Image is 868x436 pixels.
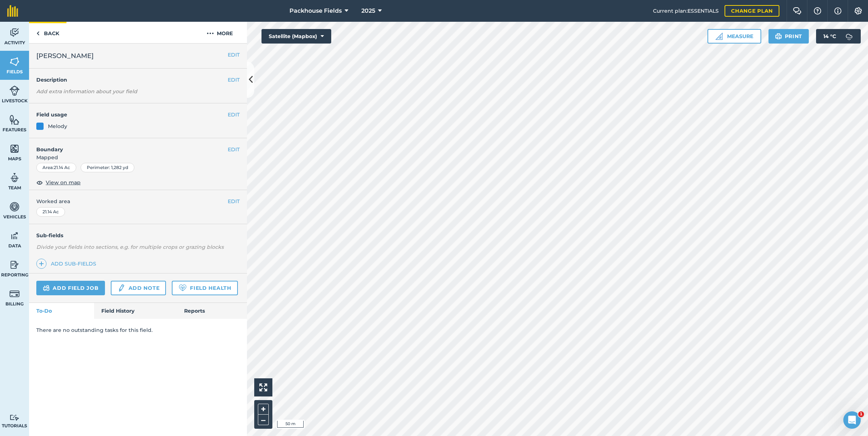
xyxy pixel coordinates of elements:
img: svg+xml;base64,PHN2ZyB4bWxucz0iaHR0cDovL3d3dy53My5vcmcvMjAwMC9zdmciIHdpZHRoPSIxNCIgaGVpZ2h0PSIyNC... [39,259,44,268]
button: Measure [707,29,761,44]
h4: Sub-fields [29,231,247,239]
a: Reports [177,303,247,319]
a: Add field job [36,281,105,295]
h4: Field usage [36,111,228,119]
iframe: Intercom live chat [843,411,861,429]
p: There are no outstanding tasks for this field. [36,326,240,334]
button: EDIT [228,76,240,84]
img: Four arrows, one pointing top left, one top right, one bottom right and the last bottom left [259,383,267,391]
img: svg+xml;base64,PHN2ZyB4bWxucz0iaHR0cDovL3d3dy53My5vcmcvMjAwMC9zdmciIHdpZHRoPSIxOSIgaGVpZ2h0PSIyNC... [775,32,782,41]
button: Satellite (Mapbox) [261,29,331,44]
button: EDIT [228,51,240,59]
img: A question mark icon [813,7,822,15]
button: EDIT [228,197,240,205]
span: 1 [858,411,864,417]
div: 21.14 Ac [36,207,65,217]
img: Ruler icon [715,33,723,40]
div: Perimeter : 1,282 yd [81,163,134,172]
h4: Description [36,76,240,84]
span: Worked area [36,197,240,205]
em: Add extra information about your field [36,88,137,95]
a: Field Health [172,281,238,295]
img: fieldmargin Logo [7,5,18,17]
a: To-Do [29,303,94,319]
img: svg+xml;base64,PD94bWwgdmVyc2lvbj0iMS4wIiBlbmNvZGluZz0idXRmLTgiPz4KPCEtLSBHZW5lcmF0b3I6IEFkb2JlIE... [9,172,20,183]
img: svg+xml;base64,PHN2ZyB4bWxucz0iaHR0cDovL3d3dy53My5vcmcvMjAwMC9zdmciIHdpZHRoPSI1NiIgaGVpZ2h0PSI2MC... [9,114,20,125]
span: Mapped [29,153,247,161]
button: 14 °C [816,29,861,44]
img: svg+xml;base64,PHN2ZyB4bWxucz0iaHR0cDovL3d3dy53My5vcmcvMjAwMC9zdmciIHdpZHRoPSIxOCIgaGVpZ2h0PSIyNC... [36,178,43,187]
a: Change plan [725,5,779,17]
div: Melody [48,122,67,130]
img: Two speech bubbles overlapping with the left bubble in the forefront [793,7,802,15]
a: Add note [111,281,166,295]
button: + [258,404,269,415]
span: [PERSON_NAME] [36,51,94,61]
span: View on map [46,178,81,186]
button: More [192,22,247,43]
em: Divide your fields into sections, e.g. for multiple crops or grazing blocks [36,244,224,250]
button: EDIT [228,145,240,153]
div: Area : 21.14 Ac [36,163,76,172]
img: svg+xml;base64,PD94bWwgdmVyc2lvbj0iMS4wIiBlbmNvZGluZz0idXRmLTgiPz4KPCEtLSBHZW5lcmF0b3I6IEFkb2JlIE... [43,284,50,292]
button: Print [768,29,809,44]
img: svg+xml;base64,PD94bWwgdmVyc2lvbj0iMS4wIiBlbmNvZGluZz0idXRmLTgiPz4KPCEtLSBHZW5lcmF0b3I6IEFkb2JlIE... [9,259,20,270]
a: Field History [94,303,177,319]
img: svg+xml;base64,PHN2ZyB4bWxucz0iaHR0cDovL3d3dy53My5vcmcvMjAwMC9zdmciIHdpZHRoPSI5IiBoZWlnaHQ9IjI0Ii... [36,29,40,38]
span: Current plan : ESSENTIALS [653,7,719,15]
img: svg+xml;base64,PD94bWwgdmVyc2lvbj0iMS4wIiBlbmNvZGluZz0idXRmLTgiPz4KPCEtLSBHZW5lcmF0b3I6IEFkb2JlIE... [9,288,20,299]
span: Packhouse Fields [289,7,342,15]
img: svg+xml;base64,PHN2ZyB4bWxucz0iaHR0cDovL3d3dy53My5vcmcvMjAwMC9zdmciIHdpZHRoPSI1NiIgaGVpZ2h0PSI2MC... [9,143,20,154]
button: EDIT [228,111,240,119]
button: View on map [36,178,81,187]
h4: Boundary [29,138,228,153]
img: svg+xml;base64,PD94bWwgdmVyc2lvbj0iMS4wIiBlbmNvZGluZz0idXRmLTgiPz4KPCEtLSBHZW5lcmF0b3I6IEFkb2JlIE... [842,29,856,44]
img: svg+xml;base64,PHN2ZyB4bWxucz0iaHR0cDovL3d3dy53My5vcmcvMjAwMC9zdmciIHdpZHRoPSIyMCIgaGVpZ2h0PSIyNC... [207,29,214,38]
img: svg+xml;base64,PHN2ZyB4bWxucz0iaHR0cDovL3d3dy53My5vcmcvMjAwMC9zdmciIHdpZHRoPSI1NiIgaGVpZ2h0PSI2MC... [9,56,20,67]
img: svg+xml;base64,PD94bWwgdmVyc2lvbj0iMS4wIiBlbmNvZGluZz0idXRmLTgiPz4KPCEtLSBHZW5lcmF0b3I6IEFkb2JlIE... [9,201,20,212]
img: svg+xml;base64,PD94bWwgdmVyc2lvbj0iMS4wIiBlbmNvZGluZz0idXRmLTgiPz4KPCEtLSBHZW5lcmF0b3I6IEFkb2JlIE... [9,230,20,241]
img: svg+xml;base64,PD94bWwgdmVyc2lvbj0iMS4wIiBlbmNvZGluZz0idXRmLTgiPz4KPCEtLSBHZW5lcmF0b3I6IEFkb2JlIE... [117,284,125,292]
img: svg+xml;base64,PHN2ZyB4bWxucz0iaHR0cDovL3d3dy53My5vcmcvMjAwMC9zdmciIHdpZHRoPSIxNyIgaGVpZ2h0PSIxNy... [834,7,841,15]
span: 14 ° C [823,29,836,44]
img: svg+xml;base64,PD94bWwgdmVyc2lvbj0iMS4wIiBlbmNvZGluZz0idXRmLTgiPz4KPCEtLSBHZW5lcmF0b3I6IEFkb2JlIE... [9,27,20,38]
img: svg+xml;base64,PD94bWwgdmVyc2lvbj0iMS4wIiBlbmNvZGluZz0idXRmLTgiPz4KPCEtLSBHZW5lcmF0b3I6IEFkb2JlIE... [9,85,20,96]
img: A cog icon [854,7,863,15]
button: – [258,415,269,425]
img: svg+xml;base64,PD94bWwgdmVyc2lvbj0iMS4wIiBlbmNvZGluZz0idXRmLTgiPz4KPCEtLSBHZW5lcmF0b3I6IEFkb2JlIE... [9,414,20,421]
span: 2025 [361,7,375,15]
a: Add sub-fields [36,259,99,269]
a: Back [29,22,66,43]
